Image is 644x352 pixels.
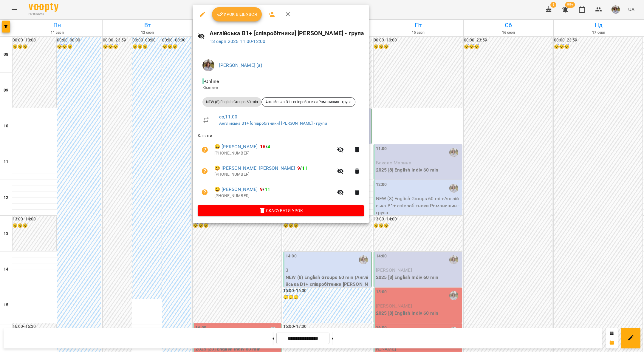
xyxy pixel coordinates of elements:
[297,165,307,171] b: /
[210,29,364,38] h6: Англійська В1+ [співробітники] [PERSON_NAME] - група
[267,144,270,149] span: 4
[198,143,212,157] button: Візит ще не сплачено. Додати оплату?
[210,38,266,44] a: 13 серп 2025 11:00-12:00
[202,99,261,105] span: NEW (8) English Groups 60 min
[260,186,263,192] span: 9
[214,143,258,150] a: 😀 [PERSON_NAME]
[219,62,262,68] a: [PERSON_NAME] (а)
[219,114,237,120] a: ср , 11:00
[198,133,364,205] ul: Клієнти
[202,78,220,84] span: - Online
[260,144,270,149] b: /
[198,185,212,200] button: Візит ще не сплачено. Додати оплату?
[214,150,333,156] p: [PHONE_NUMBER]
[214,165,295,172] a: 😀 [PERSON_NAME] [PERSON_NAME]
[219,121,327,126] a: Англійська В1+ [співробітники] [PERSON_NAME] - група
[202,59,214,71] img: 2afcea6c476e385b61122795339ea15c.jpg
[217,11,257,18] span: Урок відбувся
[214,193,333,199] p: [PHONE_NUMBER]
[262,99,355,105] span: Англійська В1+ співробітники Романишин - група
[260,186,270,192] b: /
[202,85,359,91] p: Кімната
[198,164,212,178] button: Візит ще не сплачено. Додати оплату?
[202,207,359,214] span: Скасувати Урок
[214,172,333,177] p: [PHONE_NUMBER]
[212,7,262,21] button: Урок відбувся
[260,144,265,149] span: 16
[297,165,300,171] span: 9
[214,186,258,193] a: 😀 [PERSON_NAME]
[261,97,355,107] div: Англійська В1+ співробітники Романишин - група
[265,186,270,192] span: 11
[198,205,364,216] button: Скасувати Урок
[302,165,307,171] span: 11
